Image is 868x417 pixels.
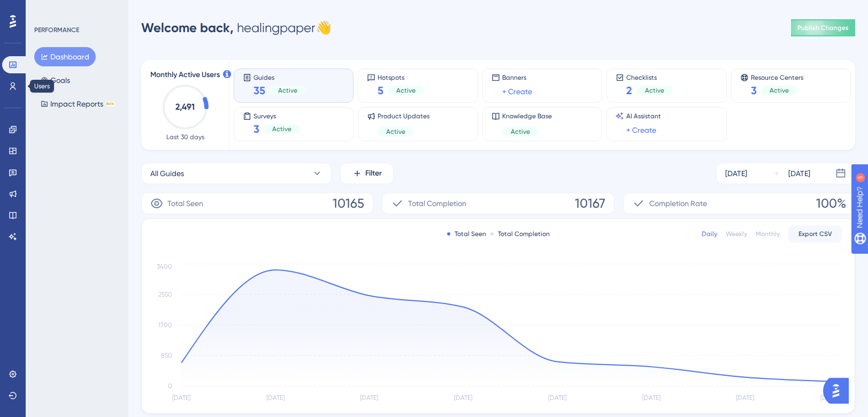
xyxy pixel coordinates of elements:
a: + Create [626,124,656,137]
div: [DATE] [725,167,747,180]
span: Guides [254,73,306,81]
span: Export CSV [798,230,832,238]
div: Daily [702,230,717,238]
span: Active [511,127,530,136]
span: Active [386,127,405,136]
span: 5 [378,83,383,98]
span: 35 [254,83,265,98]
button: Filter [340,163,394,184]
span: Total Completion [408,197,466,210]
span: 2 [626,83,632,98]
span: Filter [365,167,382,180]
span: Checklists [626,73,673,81]
span: 10165 [333,195,364,212]
div: Weekly [726,230,747,238]
span: Banners [502,73,532,82]
span: 100% [816,195,846,212]
span: Active [278,86,297,95]
span: Active [770,86,789,95]
span: Active [396,86,416,95]
tspan: 0 [168,382,172,390]
span: 3 [751,83,757,98]
div: Total Completion [490,230,550,238]
div: [DATE] [788,167,810,180]
span: Product Updates [378,112,429,120]
span: Welcome back, [141,20,234,35]
span: Last 30 days [166,133,204,141]
button: Goals [34,71,76,90]
tspan: [DATE] [360,394,378,401]
div: Monthly [756,230,780,238]
tspan: [DATE] [820,394,839,401]
span: Active [272,125,291,133]
button: Publish Changes [791,19,855,36]
span: 3 [254,122,259,137]
span: Knowledge Base [502,112,552,120]
button: Export CSV [788,225,842,242]
tspan: 1700 [158,321,172,329]
span: Resource Centers [751,73,803,81]
span: Active [645,86,664,95]
button: All Guides [141,163,332,184]
span: Need Help? [25,3,67,16]
span: All Guides [150,167,184,180]
a: + Create [502,85,532,98]
button: Dashboard [34,47,96,66]
tspan: [DATE] [266,394,285,401]
span: 10167 [575,195,605,212]
div: healingpaper 👋 [141,19,332,36]
span: Completion Rate [649,197,707,210]
span: Total Seen [167,197,203,210]
tspan: 3400 [157,263,172,270]
tspan: 850 [161,352,172,359]
tspan: [DATE] [736,394,754,401]
tspan: [DATE] [548,394,566,401]
div: Total Seen [447,230,486,238]
span: Hotspots [378,73,424,81]
span: Publish Changes [797,24,849,32]
button: Impact ReportsBETA [34,94,121,113]
tspan: 2550 [158,291,172,298]
div: PERFORMANCE [34,26,79,34]
span: Surveys [254,112,300,119]
span: Monthly Active Users [150,69,220,81]
text: 2,491 [175,102,195,112]
div: 5 [74,5,78,14]
iframe: UserGuiding AI Assistant Launcher [823,375,855,407]
div: BETA [105,101,115,107]
tspan: [DATE] [172,394,190,401]
span: AI Assistant [626,112,661,120]
tspan: [DATE] [642,394,660,401]
tspan: [DATE] [454,394,472,401]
